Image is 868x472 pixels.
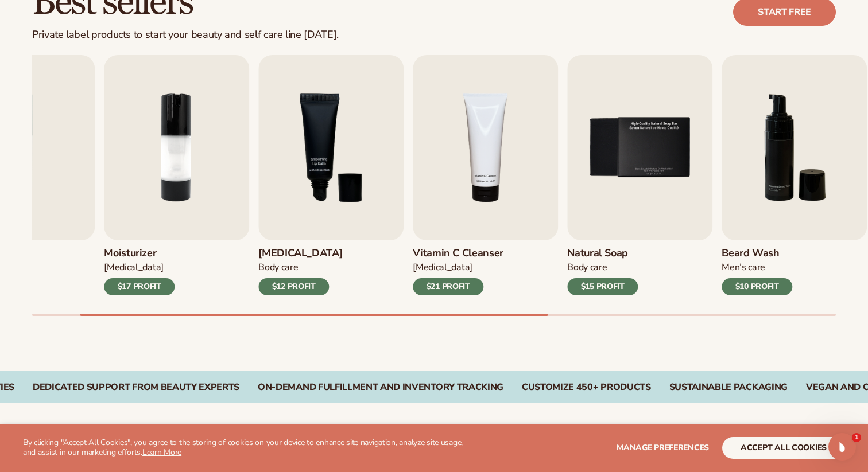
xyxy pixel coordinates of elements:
div: Body Care [567,262,638,274]
div: On-Demand Fulfillment and Inventory Tracking [258,382,503,393]
div: Private label products to start your beauty and self care line [DATE]. [32,29,339,41]
h3: Natural Soap [567,247,638,260]
button: accept all cookies [722,437,845,459]
div: Body Care [258,262,342,274]
div: $17 PROFIT [104,278,175,295]
div: $12 PROFIT [258,278,329,295]
iframe: Intercom live chat [828,433,856,461]
h3: [MEDICAL_DATA] [258,247,342,260]
a: 3 / 9 [258,55,404,295]
span: 1 [852,433,861,442]
div: [MEDICAL_DATA] [104,262,175,274]
h3: Vitamin C Cleanser [413,247,503,260]
div: $21 PROFIT [413,278,483,295]
div: CUSTOMIZE 450+ PRODUCTS [522,382,651,393]
a: 4 / 9 [413,55,558,295]
a: Learn More [142,447,181,458]
div: $15 PROFIT [567,278,638,295]
span: Manage preferences [617,442,709,453]
button: Manage preferences [617,437,709,459]
a: 5 / 9 [567,55,712,295]
div: [MEDICAL_DATA] [413,262,503,274]
h3: Beard Wash [722,247,792,260]
a: 6 / 9 [722,55,867,295]
div: SUSTAINABLE PACKAGING [669,382,788,393]
h3: Moisturizer [104,247,175,260]
div: $10 PROFIT [722,278,792,295]
div: Dedicated Support From Beauty Experts [33,382,239,393]
a: 2 / 9 [104,55,249,295]
p: By clicking "Accept All Cookies", you agree to the storing of cookies on your device to enhance s... [23,438,471,458]
div: Men’s Care [722,262,792,274]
